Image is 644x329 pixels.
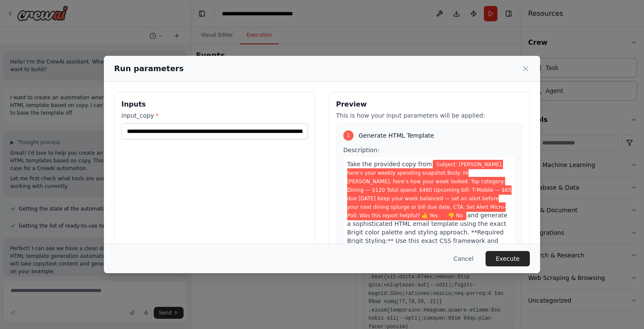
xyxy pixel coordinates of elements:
p: This is how your input parameters will be applied: [336,111,523,120]
button: Execute [486,251,530,266]
h3: Preview [336,99,523,110]
span: and generate a sophisticated HTML email template using the exact Brigit color palette and styling... [347,212,507,253]
button: Cancel [447,251,480,266]
span: Description: [343,147,379,153]
span: Generate HTML Template [359,131,434,140]
span: Variable: input_copy [347,160,512,220]
div: 1 [343,130,354,141]
h2: Run parameters [114,63,184,75]
label: input_copy [121,111,308,120]
span: Take the provided copy from [347,161,432,167]
h3: Inputs [121,99,308,110]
